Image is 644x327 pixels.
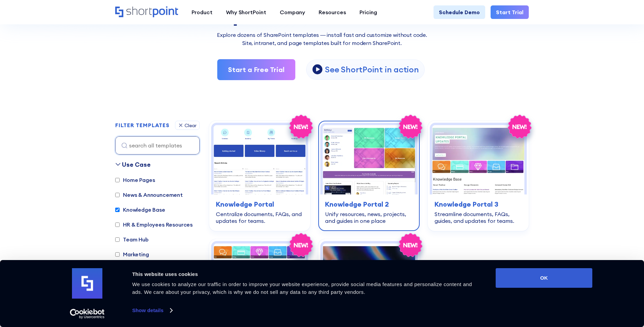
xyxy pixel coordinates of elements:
[432,125,524,194] img: Knowledge Portal 3 – Best SharePoint Template For Knowledge Base: Streamline documents, FAQs, gui...
[428,121,529,231] a: Knowledge Portal 3 – Best SharePoint Template For Knowledge Base: Streamline documents, FAQs, gui...
[72,268,102,299] img: logo
[115,235,149,243] label: Team Hub
[491,5,529,19] a: Start Trial
[318,121,419,231] a: Knowledge Portal 2 – SharePoint IT knowledge base Template: Unify resources, news, projects, and ...
[58,309,117,319] a: Usercentrics Cookiebot - opens in a new window
[115,208,120,212] input: Knowledge Base
[434,5,485,19] a: Schedule Demo
[115,237,120,242] input: Team Hub
[115,136,200,155] input: search all templates
[323,125,415,194] img: Knowledge Portal 2 – SharePoint IT knowledge base Template: Unify resources, news, projects, and ...
[216,211,303,224] div: Centralize documents, FAQs, and updates for teams.
[226,8,266,16] div: Why ShortPoint
[115,176,155,184] label: Home Pages
[217,59,295,80] a: Start a Free Trial
[115,193,120,197] input: News & Announcement
[185,5,219,19] a: Product
[115,31,529,47] p: Explore dozens of SharePoint templates — install fast and customize without code. Site, intranet,...
[115,220,193,229] label: HR & Employees Resources
[214,243,306,313] img: Knowledge Portal 4 – SharePoint Wiki Template: Centralize company news, events, highlights, and r...
[115,178,120,182] input: Home Pages
[360,8,377,16] div: Pricing
[115,206,165,214] label: Knowledge Base
[115,6,178,18] a: Home
[353,5,384,19] a: Pricing
[132,270,480,278] div: This website uses cookies
[115,122,170,129] h2: FILTER TEMPLATES
[132,281,472,295] span: We use cookies to analyze our traffic in order to improve your website experience, provide social...
[115,252,120,257] input: Marketing
[273,5,312,19] a: Company
[192,8,213,16] div: Product
[312,5,353,19] a: Resources
[323,243,415,313] img: Knowledge Portal 5 – SharePoint Profile Page: Personalized hub for people, milestones, meetings, ...
[306,60,424,80] a: open lightbox
[325,211,413,224] div: Unify resources, news, projects, and guides in one place
[209,121,310,231] a: Knowledge Portal – SharePoint Knowledge Base Template: Centralize documents, FAQs, and updates fo...
[522,249,644,327] iframe: Chat Widget
[115,191,183,199] label: News & Announcement
[132,305,172,316] a: Show details
[319,8,346,16] div: Resources
[184,123,197,128] div: Clear
[435,199,522,209] h3: Knowledge Portal 3
[280,8,305,16] div: Company
[219,5,273,19] a: Why ShortPoint
[325,199,413,209] h3: Knowledge Portal 2
[216,199,303,209] h3: Knowledge Portal
[122,160,151,169] div: Use Case
[435,211,522,224] div: Streamline documents, FAQs, guides, and updates for teams.
[115,223,120,227] input: HR & Employees Resources
[325,64,419,75] p: See ShortPoint in action
[115,250,149,258] label: Marketing
[496,268,592,288] button: OK
[214,125,306,194] img: Knowledge Portal – SharePoint Knowledge Base Template: Centralize documents, FAQs, and updates fo...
